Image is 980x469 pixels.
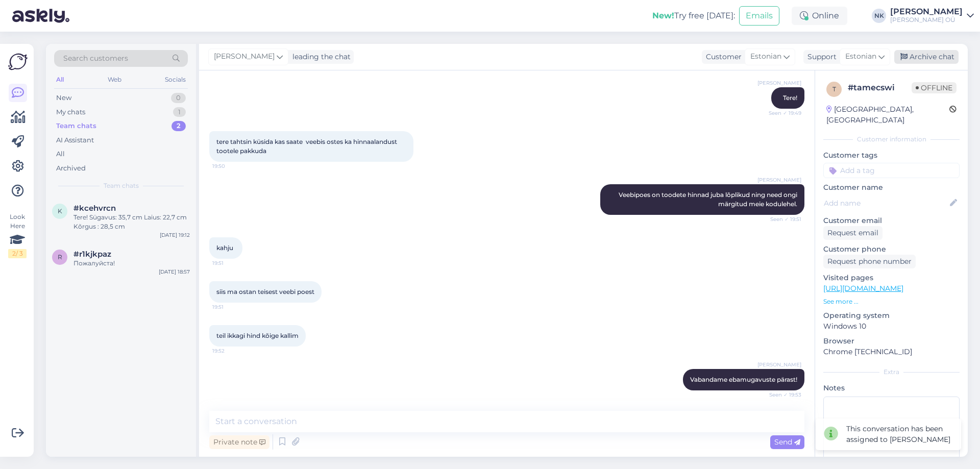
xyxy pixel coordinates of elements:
div: Customer [702,52,742,62]
div: Archive chat [894,50,959,64]
span: Estonian [845,51,876,62]
span: siis ma ostan teisest veebi poest [216,288,314,295]
div: [DATE] 19:12 [160,231,190,239]
p: Notes [823,383,960,393]
span: Seen ✓ 19:51 [763,215,801,223]
input: Add name [824,198,948,209]
span: #kcehvrcn [73,204,116,213]
span: k [58,207,62,215]
div: [PERSON_NAME] [890,8,963,16]
span: [PERSON_NAME] [757,361,801,368]
span: r [58,253,62,261]
span: #r1kjkpaz [73,250,111,259]
div: AI Assistant [56,135,94,145]
button: Emails [739,6,779,26]
div: 0 [171,93,186,103]
span: teil ikkagi hind kõige kallim [216,332,299,339]
span: kahju [216,244,233,252]
p: See more ... [823,297,960,306]
p: Visited pages [823,273,960,283]
div: All [56,149,65,159]
div: My chats [56,107,85,117]
div: NK [872,9,886,23]
span: 19:51 [212,303,251,311]
div: Try free [DATE]: [652,10,735,22]
span: Team chats [104,181,139,190]
span: Tere! [783,94,797,102]
div: 1 [173,107,186,117]
div: This conversation has been assigned to [PERSON_NAME] [846,424,953,445]
div: Пожалуйста! [73,259,190,268]
div: Archived [56,163,86,174]
div: # tamecswi [848,82,912,94]
span: Offline [912,82,957,93]
p: Customer tags [823,150,960,161]
div: Socials [163,73,188,86]
p: Chrome [TECHNICAL_ID] [823,347,960,357]
div: Team chats [56,121,96,131]
div: Request email [823,226,883,240]
div: Request phone number [823,255,916,268]
span: 19:50 [212,162,251,170]
p: Operating system [823,310,960,321]
b: New! [652,11,674,20]
div: [DATE] 18:57 [159,268,190,276]
div: 2 / 3 [8,249,27,258]
p: Customer name [823,182,960,193]
span: Estonian [750,51,781,62]
span: Seen ✓ 19:49 [763,109,801,117]
div: Private note [209,435,269,449]
span: Send [774,437,800,447]
span: Vabandame ebamugavuste pärast! [690,376,797,383]
span: [PERSON_NAME] [214,51,275,62]
span: Veebipoes on toodete hinnad juba lõplikud ning need ongi märgitud meie kodulehel. [619,191,799,208]
span: [PERSON_NAME] [757,176,801,184]
div: Extra [823,367,960,377]
span: 19:52 [212,347,251,355]
div: Look Here [8,212,27,258]
div: leading the chat [288,52,351,62]
a: [PERSON_NAME][PERSON_NAME] OÜ [890,8,974,24]
div: [GEOGRAPHIC_DATA], [GEOGRAPHIC_DATA] [826,104,949,126]
span: Search customers [63,53,128,64]
span: tere tahtsin küsida kas saate veebis ostes ka hinnaalandust tootele pakkuda [216,138,399,155]
div: [PERSON_NAME] OÜ [890,16,963,24]
a: [URL][DOMAIN_NAME] [823,284,903,293]
span: t [832,85,836,93]
p: Windows 10 [823,321,960,332]
div: Web [106,73,124,86]
div: New [56,93,71,103]
div: Support [803,52,837,62]
span: 19:51 [212,259,251,267]
p: Customer phone [823,244,960,255]
div: Tere! Sügavus: 35,7 cm Laius: 22,7 cm Kõrgus : 28,5 cm [73,213,190,231]
div: 2 [171,121,186,131]
input: Add a tag [823,163,960,178]
p: Customer email [823,215,960,226]
p: Browser [823,336,960,347]
img: Askly Logo [8,52,28,71]
span: Seen ✓ 19:53 [763,391,801,399]
div: Customer information [823,135,960,144]
span: [PERSON_NAME] [757,79,801,87]
div: Online [792,7,847,25]
div: All [54,73,66,86]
